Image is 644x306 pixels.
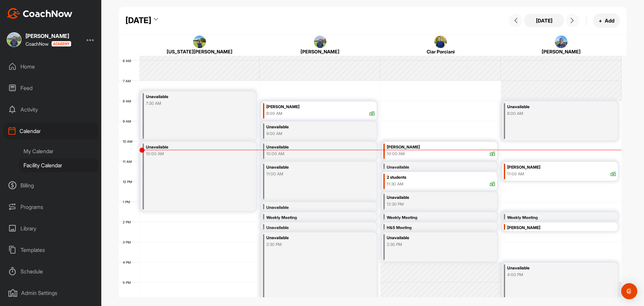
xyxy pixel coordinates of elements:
div: 10 AM [119,139,139,143]
div: Weekly Meeting [387,214,476,222]
div: 7:30 AM [146,100,235,106]
div: Programs [4,199,98,215]
button: +Add [593,13,620,28]
div: Weekly Meeting [266,214,356,222]
div: Unavailable [387,194,476,202]
div: Unavailable [266,164,356,171]
div: [PERSON_NAME] [387,143,495,151]
img: square_e7f01a7cdd3d5cba7fa3832a10add056.jpg [7,32,21,47]
div: Unavailable [266,234,356,242]
div: Feed [4,80,98,96]
img: square_97d7065dee9584326f299e5bc88bd91d.jpg [193,36,206,48]
img: CoachNow acadmey [51,41,71,47]
div: [US_STATE][PERSON_NAME] [150,48,250,55]
div: Unavailable [146,93,235,101]
div: 11:00 AM [507,171,524,177]
div: [PERSON_NAME] [266,103,375,111]
div: [PERSON_NAME] [507,224,616,232]
div: [DATE] [125,14,151,27]
img: square_909ed3242d261a915dd01046af216775.jpg [555,36,568,48]
div: 3 PM [119,240,138,244]
div: 2 PM [119,220,138,224]
div: 6 AM [119,59,138,63]
div: My Calendar [19,144,98,158]
div: H&S Meeting [387,224,476,232]
div: 12:30 PM [387,201,476,207]
img: CoachNow [7,8,72,19]
div: 11 AM [119,160,139,164]
div: 12 PM [119,180,139,184]
div: 2:30 PM [387,242,476,248]
div: Weekly Meeting [507,214,597,222]
div: Calendar [4,123,98,139]
div: Unavailable [266,204,356,212]
div: Admin Settings [4,285,98,301]
div: Unavailable [387,164,476,171]
div: Unavailable [146,143,235,151]
div: Activity [4,101,98,118]
button: [DATE] [524,14,564,27]
div: 4:00 PM [507,272,597,278]
div: 11:30 AM [387,181,404,187]
div: Library [4,220,98,237]
div: 8:00 AM [266,111,282,117]
div: 10:00 AM [146,151,235,157]
div: Unavailable [387,234,476,242]
div: 2:30 PM [266,242,356,248]
div: Billing [4,177,98,194]
div: 2 students [387,174,495,181]
div: 8:00 AM [507,111,597,117]
div: 9 AM [119,119,138,123]
div: Unavailable [507,103,597,111]
div: 1 PM [119,200,137,204]
img: square_e7f01a7cdd3d5cba7fa3832a10add056.jpg [314,36,327,48]
div: Ciar Porciani [390,48,491,55]
div: Open Intercom Messenger [621,283,637,299]
div: Facility Calendar [19,158,98,172]
div: [PERSON_NAME] [511,48,611,55]
div: [PERSON_NAME] [507,164,616,171]
div: Unavailable [507,264,597,272]
span: + [599,17,602,24]
div: 8 AM [119,99,138,103]
div: 4 PM [119,260,138,264]
div: 11:00 AM [266,171,356,177]
div: [PERSON_NAME] [270,48,370,55]
div: 10:00 AM [387,151,405,157]
div: Schedule [4,263,98,280]
div: CoachNow [25,41,71,47]
div: Unavailable [266,123,356,131]
div: Home [4,58,98,75]
div: [PERSON_NAME] [25,33,71,39]
div: Unavailable [266,143,356,151]
div: 9:00 AM [266,131,356,137]
div: Unavailable [266,224,356,232]
div: 10:00 AM [266,151,356,157]
div: 7 AM [119,79,138,83]
img: square_b4d54992daa58f12b60bc3814c733fd4.jpg [434,36,447,48]
div: Templates [4,242,98,258]
div: 5 PM [119,280,138,285]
